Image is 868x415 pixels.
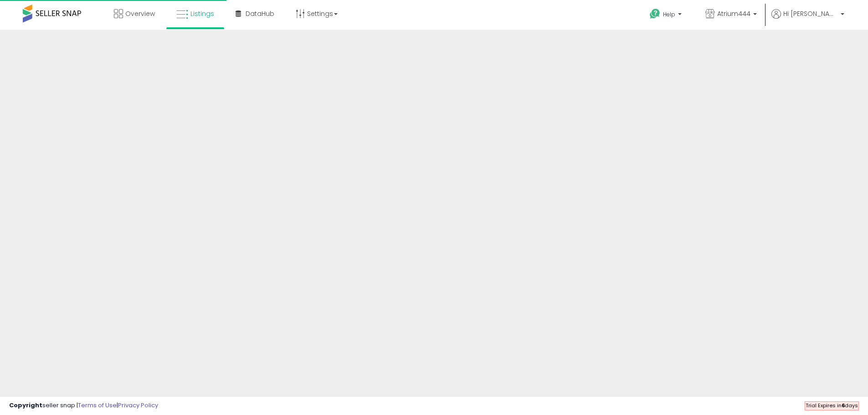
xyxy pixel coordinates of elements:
[783,9,838,18] span: Hi [PERSON_NAME]
[806,402,858,409] span: Trial Expires in days
[118,401,158,410] a: Privacy Policy
[190,9,214,18] span: Listings
[642,1,691,30] a: Help
[842,402,845,409] b: 6
[663,10,675,18] span: Help
[246,9,274,18] span: DataHub
[649,8,661,20] i: Get Help
[9,401,42,410] strong: Copyright
[717,9,750,18] span: Atrium444
[78,401,117,410] a: Terms of Use
[125,9,155,18] span: Overview
[9,401,158,410] div: seller snap | |
[771,9,844,30] a: Hi [PERSON_NAME]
